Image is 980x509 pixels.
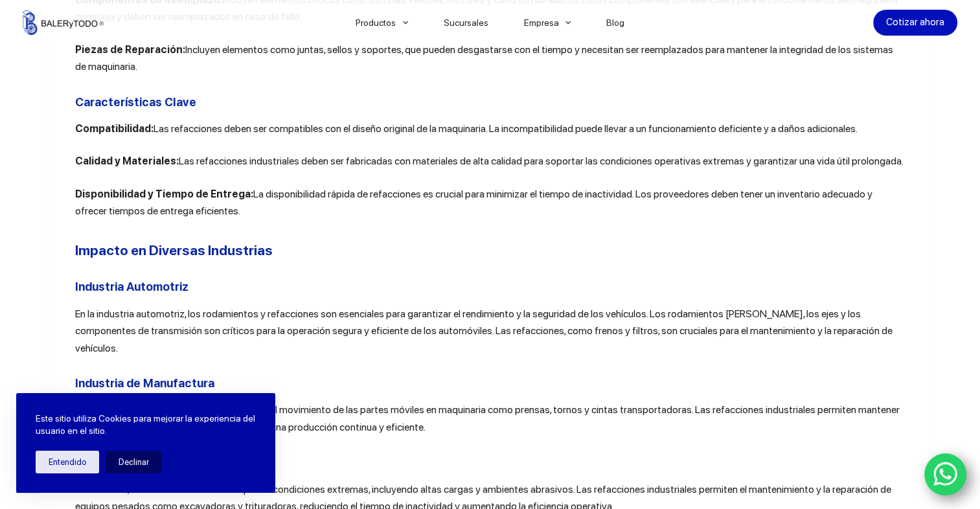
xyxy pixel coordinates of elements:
h3: Industria de Manufactura [75,374,906,392]
h3: Características Clave [75,93,906,111]
p: En la industria automotriz, los rodamientos y refacciones son esenciales para garantizar el rendi... [75,306,906,357]
h2: Impacto en Diversas Industrias [75,240,906,261]
p: Las refacciones deben ser compatibles con el diseño original de la maquinaria. La incompatibilida... [75,120,906,137]
button: Declinar [106,451,162,473]
strong: Compatibilidad: [75,122,154,135]
strong: Disponibilidad y Tiempo de Entrega: [75,188,253,200]
strong: Piezas de Reparación: [75,43,185,56]
p: Las refacciones industriales deben ser fabricadas con materiales de alta calidad para soportar la... [75,153,906,170]
h3: Industria Minera [75,453,906,471]
strong: Calidad y Materiales: [75,155,179,167]
a: Cotizar ahora [873,10,957,36]
p: Incluyen elementos como juntas, sellos y soportes, que pueden desgastarse con el tiempo y necesit... [75,41,906,76]
img: Balerytodo [23,10,104,35]
p: Este sitio utiliza Cookies para mejorar la experiencia del usuario en el sitio. [36,413,256,438]
h3: Industria Automotriz [75,278,906,295]
p: En la manufactura, los rodamientos soportan el movimiento de las partes móviles en maquinaria com... [75,402,906,436]
p: La disponibilidad rápida de refacciones es crucial para minimizar el tiempo de inactividad. Los p... [75,186,906,220]
a: WhatsApp [924,453,967,496]
button: Entendido [36,451,99,473]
